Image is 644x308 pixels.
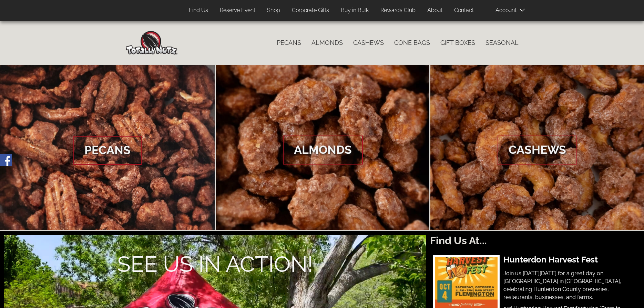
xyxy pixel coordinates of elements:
a: Almonds [306,36,348,50]
a: Rewards Club [375,4,421,17]
a: Cone Bags [389,36,435,50]
a: Almonds [216,65,430,230]
h2: Find Us At... [430,235,640,246]
a: Cashews [348,36,389,50]
img: Home [126,31,177,54]
a: Contact [449,4,479,17]
span: Almonds [283,136,363,165]
a: Seasonal [480,36,524,50]
a: Pecans [272,36,306,50]
span: Cashews [498,136,577,165]
span: Pecans [73,136,142,165]
a: Gift Boxes [435,36,480,50]
a: Reserve Event [215,4,260,17]
a: Find Us [184,4,213,17]
a: About [422,4,448,17]
h3: Hunterdon Harvest Fest [503,255,632,264]
a: Buy in Bulk [336,4,374,17]
a: Corporate Gifts [287,4,334,17]
a: Shop [262,4,285,17]
p: Join us [DATE][DATE] for a great day on [GEOGRAPHIC_DATA] in [GEOGRAPHIC_DATA], celebrating Hunte... [503,270,632,301]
